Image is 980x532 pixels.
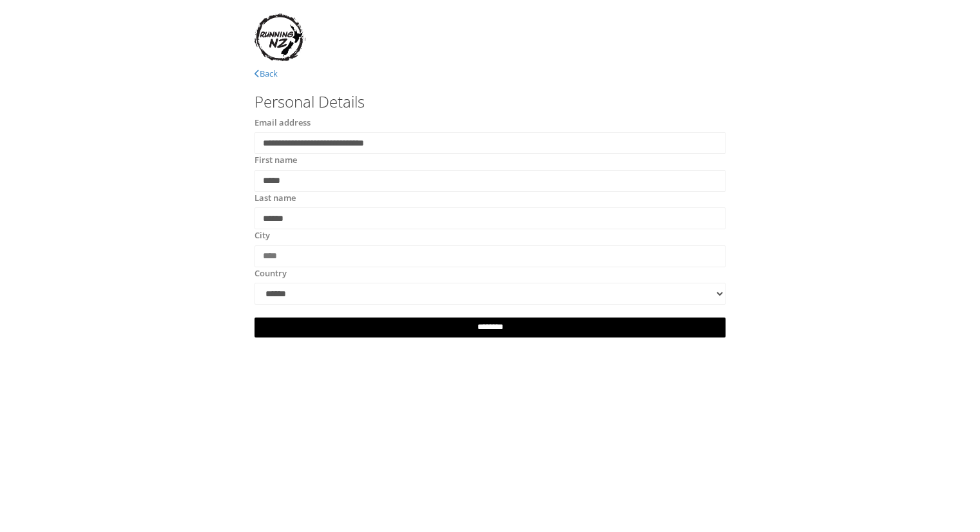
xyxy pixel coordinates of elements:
[255,267,287,280] label: Country
[255,93,725,110] h3: Personal Details
[255,117,311,129] label: Email address
[255,13,305,61] img: RunningNZLogo.jpg
[255,229,270,242] label: City
[255,154,297,167] label: First name
[255,192,296,205] label: Last name
[255,68,278,79] a: Back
